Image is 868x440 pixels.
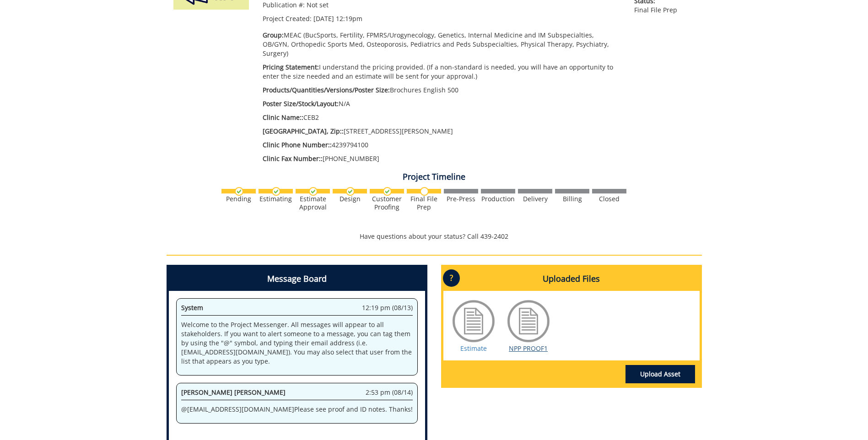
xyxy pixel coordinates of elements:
[263,86,390,94] span: Products/Quantities/Versions/Poster Size:
[383,187,392,196] img: checkmark
[263,99,339,108] span: Poster Size/Stock/Layout:
[592,195,626,203] div: Closed
[259,195,293,203] div: Estimating
[366,388,413,397] span: 2:53 pm (08/14)
[481,195,515,203] div: Production
[167,232,702,241] p: Have questions about your status? Call 439-2402
[169,267,425,291] h4: Message Board
[443,269,460,287] p: ?
[167,172,702,182] h4: Project Timeline
[313,14,362,23] span: [DATE] 12:19pm
[263,99,621,108] p: N/A
[263,154,621,163] p: [PHONE_NUMBER]
[555,195,589,203] div: Billing
[346,187,355,196] img: checkmark
[407,195,441,211] div: Final File Prep
[235,187,243,196] img: checkmark
[263,0,305,9] span: Publication #:
[362,303,413,312] span: 12:19 pm (08/13)
[263,140,332,149] span: Clinic Phone Number::
[263,127,344,135] span: [GEOGRAPHIC_DATA], Zip::
[263,63,319,71] span: Pricing Statement:
[625,365,695,383] a: Upload Asset
[263,140,621,150] p: 4239794100
[307,0,329,9] span: Not set
[518,195,552,203] div: Delivery
[309,187,318,196] img: checkmark
[444,195,478,203] div: Pre-Press
[509,344,548,353] a: NPP PROOF1
[181,405,413,414] p: @ [EMAIL_ADDRESS][DOMAIN_NAME] Please see proof and ID notes. Thanks!
[370,195,404,211] div: Customer Proofing
[181,303,203,312] span: System
[221,195,256,203] div: Pending
[420,187,429,196] img: no
[263,113,621,122] p: CEB2
[460,344,487,353] a: Estimate
[263,14,312,23] span: Project Created:
[263,63,621,81] p: I understand the pricing provided. (If a non-standard is needed, you will have an opportunity to ...
[272,187,280,196] img: checkmark
[263,31,621,58] p: MEAC (BucSports, Fertility, FPMRS/Urogynecology, Genetics, Internal Medicine and IM Subspecialtie...
[263,127,621,136] p: [STREET_ADDRESS][PERSON_NAME]
[333,195,367,203] div: Design
[443,267,700,291] h4: Uploaded Files
[181,320,413,366] p: Welcome to the Project Messenger. All messages will appear to all stakeholders. If you want to al...
[263,86,621,95] p: Brochures English 500
[263,154,323,163] span: Clinic Fax Number::
[296,195,330,211] div: Estimate Approval
[263,113,303,122] span: Clinic Name::
[263,31,284,39] span: Group:
[181,388,286,397] span: [PERSON_NAME] [PERSON_NAME]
